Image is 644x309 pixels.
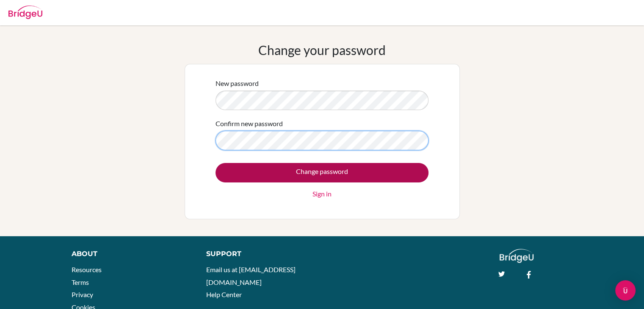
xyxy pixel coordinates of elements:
[312,189,332,199] a: Sign in
[258,42,386,58] h1: Change your password
[8,6,42,19] img: Bridge-U
[216,163,428,182] input: Change password
[615,280,636,301] div: Open Intercom Messenger
[216,119,283,129] label: Confirm new password
[206,249,313,259] div: Support
[216,78,259,88] label: New password
[72,265,102,273] a: Resources
[72,249,187,259] div: About
[500,249,534,263] img: logo_white@2x-f4f0deed5e89b7ecb1c2cc34c3e3d731f90f0f143d5ea2071677605dd97b5244.png
[72,290,93,298] a: Privacy
[72,278,89,286] a: Terms
[206,265,296,286] a: Email us at [EMAIL_ADDRESS][DOMAIN_NAME]
[206,290,242,298] a: Help Center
